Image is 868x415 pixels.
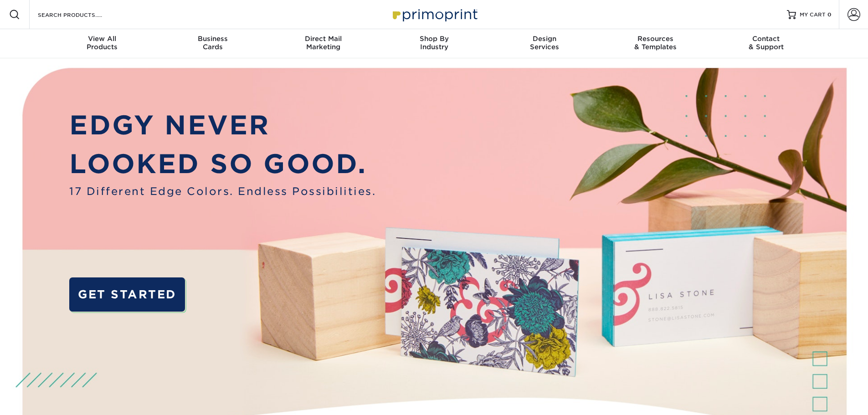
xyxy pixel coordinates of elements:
div: & Templates [600,35,711,51]
span: Direct Mail [268,35,379,43]
div: Products [47,35,158,51]
a: View AllProducts [47,29,158,58]
span: Design [489,35,600,43]
a: GET STARTED [69,277,185,312]
span: MY CART [800,11,826,19]
span: Contact [711,35,822,43]
img: Primoprint [389,5,480,24]
input: SEARCH PRODUCTS..... [37,9,126,20]
a: Shop ByIndustry [379,29,489,58]
div: Marketing [268,35,379,51]
div: Cards [157,35,268,51]
p: LOOKED SO GOOD. [69,144,376,184]
div: Industry [379,35,489,51]
a: BusinessCards [157,29,268,58]
div: Services [489,35,600,51]
a: Resources& Templates [600,29,711,58]
span: Shop By [379,35,489,43]
a: Direct MailMarketing [268,29,379,58]
span: View All [47,35,158,43]
a: Contact& Support [711,29,822,58]
span: 0 [827,11,832,18]
div: & Support [711,35,822,51]
p: EDGY NEVER [69,106,376,145]
span: Business [157,35,268,43]
span: Resources [600,35,711,43]
a: DesignServices [489,29,600,58]
span: 17 Different Edge Colors. Endless Possibilities. [69,184,376,199]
